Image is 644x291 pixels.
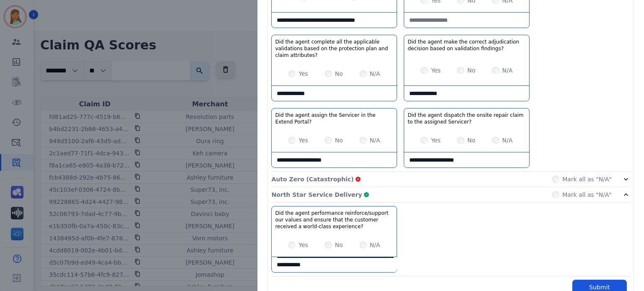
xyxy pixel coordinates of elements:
label: No [335,136,343,144]
label: N/A [370,136,380,144]
label: Yes [431,66,441,75]
label: N/A [370,241,380,249]
label: No [335,241,343,249]
label: N/A [502,136,513,144]
label: Yes [299,70,308,78]
p: Auto Zero (Catastrophic) [271,175,353,183]
label: No [467,66,475,75]
h3: Did the agent performance reinforce/support our values and ensure that the customer received a wo... [275,210,393,230]
label: Mark all as "N/A" [562,175,612,183]
h3: Did the agent make the correct adjudication decision based on validation findings? [408,39,526,52]
label: N/A [502,66,513,75]
h3: Did the agent assign the Servicer in the Extend Portal? [275,112,393,125]
label: N/A [370,70,380,78]
h3: Did the agent dispatch the onsite repair claim to the assigned Servicer? [408,112,526,125]
label: Yes [431,136,441,144]
h3: Did the agent complete all the applicable validations based on the protection plan and claim attr... [275,39,393,59]
label: No [335,70,343,78]
p: North Star Service Delivery [271,191,362,199]
label: No [467,136,475,144]
label: Yes [299,241,308,249]
label: Mark all as "N/A" [562,191,612,199]
label: Yes [299,136,308,144]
